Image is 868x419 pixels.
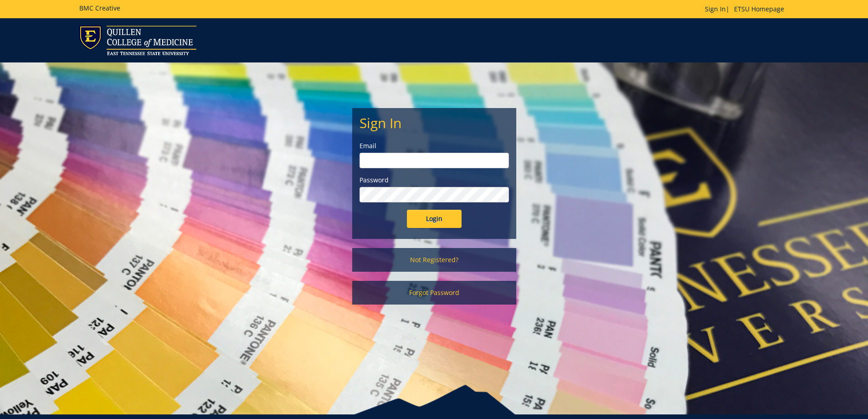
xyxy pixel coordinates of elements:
label: Password [360,176,509,185]
h5: BMC Creative [79,5,120,11]
h2: Sign In [360,115,509,130]
a: ETSU Homepage [729,5,789,13]
label: Email [360,141,509,150]
p: | [705,5,789,14]
input: Login [407,210,462,228]
img: ETSU logo [79,26,196,55]
a: Not Registered? [352,248,516,272]
a: Sign In [705,5,726,13]
a: Forgot Password [352,281,516,305]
